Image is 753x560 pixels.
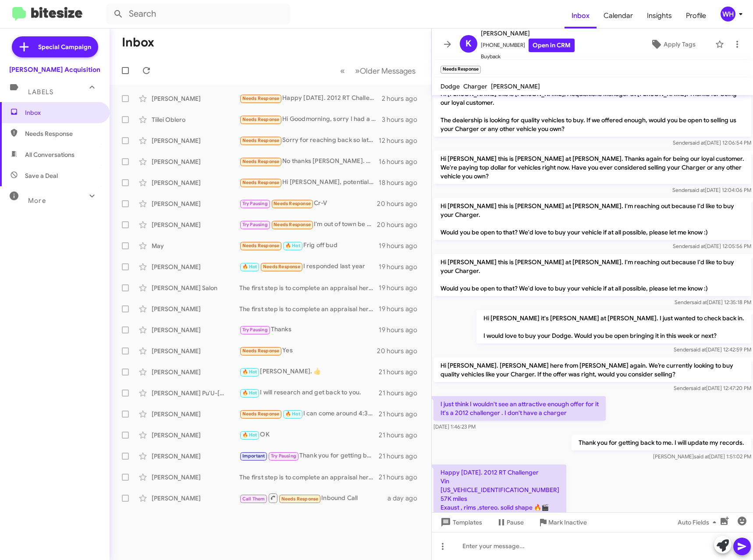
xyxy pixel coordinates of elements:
[675,299,751,305] span: Sender [DATE] 12:35:18 PM
[433,358,751,382] p: Hi [PERSON_NAME]. [PERSON_NAME] here from [PERSON_NAME] again. We’re currently looking to buy qua...
[239,493,387,503] div: Inbound Call
[152,368,239,376] div: [PERSON_NAME]
[350,62,421,80] button: Next
[379,284,424,292] div: 19 hours ago
[25,108,99,117] span: Inbox
[379,431,424,439] div: 21 hours ago
[674,346,751,353] span: Sender [DATE] 12:42:59 PM
[152,347,239,355] div: [PERSON_NAME]
[152,326,239,334] div: [PERSON_NAME]
[548,514,587,530] span: Mark Inactive
[25,171,58,180] span: Save a Deal
[242,96,280,101] span: Needs Response
[690,243,705,249] span: said at
[377,220,424,229] div: 20 hours ago
[239,262,379,272] div: I responded last year
[242,180,280,185] span: Needs Response
[239,473,379,482] div: The first step is to complete an appraisal here at the dealership. Once we complete an inspection...
[38,43,91,51] span: Special Campaign
[432,514,489,530] button: Templates
[529,39,575,52] a: Open in CRM
[440,66,481,74] small: Needs Response
[28,88,53,96] span: Labels
[152,473,239,482] div: [PERSON_NAME]
[640,3,679,28] a: Insights
[152,262,239,271] div: [PERSON_NAME]
[692,299,707,305] span: said at
[465,37,472,51] span: K
[597,3,640,28] span: Calendar
[152,220,239,229] div: [PERSON_NAME]
[239,325,379,335] div: Thanks
[242,348,280,354] span: Needs Response
[122,35,154,50] h1: Inbox
[242,327,268,333] span: Try Pausing
[152,157,239,166] div: [PERSON_NAME]
[691,385,706,391] span: said at
[285,411,300,417] span: 🔥 Hot
[694,453,709,460] span: said at
[565,3,597,28] span: Inbox
[433,198,751,240] p: Hi [PERSON_NAME] this is [PERSON_NAME] at [PERSON_NAME]. I'm reaching out because I'd like to buy...
[106,4,290,25] input: Search
[242,411,280,417] span: Needs Response
[239,241,379,251] div: Frig off bud
[463,82,487,90] span: Charger
[242,496,265,502] span: Call Them
[433,254,751,296] p: Hi [PERSON_NAME] this is [PERSON_NAME] at [PERSON_NAME]. I'm reaching out because I'd like to buy...
[672,187,751,193] span: Sender [DATE] 12:04:06 PM
[689,187,705,193] span: said at
[285,243,300,248] span: 🔥 Hot
[673,139,751,146] span: Sender [DATE] 12:06:54 PM
[691,346,706,353] span: said at
[152,389,239,397] div: [PERSON_NAME] Pu'U-[PERSON_NAME]
[433,151,751,184] p: Hi [PERSON_NAME] this is [PERSON_NAME] at [PERSON_NAME]. Thanks again for being our loyal custome...
[271,453,296,459] span: Try Pausing
[671,514,727,530] button: Auto Fields
[379,262,424,271] div: 19 hours ago
[635,36,711,52] button: Apply Tags
[377,347,424,355] div: 20 hours ago
[678,514,720,530] span: Auto Fields
[664,36,696,52] span: Apply Tags
[152,241,239,250] div: May
[242,159,280,164] span: Needs Response
[152,94,239,103] div: [PERSON_NAME]
[263,264,300,269] span: Needs Response
[242,117,280,122] span: Needs Response
[379,326,424,334] div: 19 hours ago
[152,431,239,439] div: [PERSON_NAME]
[481,39,575,52] span: [PHONE_NUMBER]
[239,284,379,292] div: The first step is to complete an appraisal here at the dealership. Once we complete an inspection...
[239,430,379,440] div: OK
[239,346,377,356] div: Yes
[489,514,531,530] button: Pause
[25,150,75,159] span: All Conversations
[721,7,735,21] div: WH
[242,138,280,143] span: Needs Response
[379,157,424,166] div: 16 hours ago
[242,432,257,438] span: 🔥 Hot
[239,388,379,398] div: I will research and get back to you.
[152,410,239,418] div: [PERSON_NAME]
[433,396,606,421] p: I just think I wouldn't see an attractive enough offer for it It's a 2012 challenger . I don't ha...
[382,94,424,103] div: 2 hours ago
[433,423,476,430] span: [DATE] 1:46:23 PM
[242,369,257,375] span: 🔥 Hot
[239,451,379,461] div: Thank you for getting back to me. I will update my records.
[12,36,98,57] a: Special Campaign
[242,201,268,206] span: Try Pausing
[355,65,360,76] span: »
[433,86,751,137] p: Hi [PERSON_NAME] this is [PERSON_NAME], Acquisitions Manager at [PERSON_NAME]. Thanks for being o...
[387,494,424,503] div: a day ago
[379,241,424,250] div: 19 hours ago
[481,28,575,39] span: [PERSON_NAME]
[152,199,239,208] div: [PERSON_NAME]
[25,129,99,138] span: Needs Response
[674,385,751,391] span: Sender [DATE] 12:47:20 PM
[152,284,239,292] div: [PERSON_NAME] Salon
[476,310,751,344] p: Hi [PERSON_NAME] it's [PERSON_NAME] at [PERSON_NAME]. I just wanted to check back in. I would lov...
[239,114,382,124] div: Hi Goodmorning, sorry I had a busy day [DATE] and I would love to sell it but the only thing is t...
[273,201,311,206] span: Needs Response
